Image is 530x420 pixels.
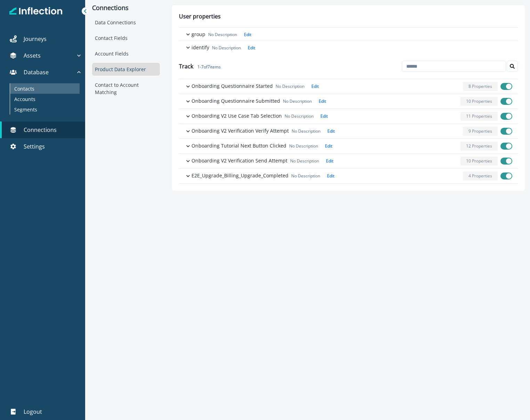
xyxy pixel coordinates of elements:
p: 10 Properties [466,98,492,104]
p: Onboarding V2 Verification Send Attempt [191,157,287,164]
button: Edit [244,45,255,51]
div: Data Connections [92,16,160,29]
button: Edit [240,32,251,37]
button: E2E_Upgrade_Billing_Upgrade_CompletedNo DescriptionEdit4 Properties [179,169,518,183]
button: Edit [323,128,335,134]
div: Product Data Explorer [92,63,160,76]
p: User properties [179,12,221,27]
p: Contacts [14,85,34,92]
img: Inflection [9,6,63,16]
p: Onboarding Questionnaire Submitted [191,97,280,104]
p: Onboarding Questionnaire Started [191,82,273,90]
p: No Description [276,83,304,90]
button: Search [507,61,518,72]
p: Edit [319,98,326,104]
p: No Description [291,173,320,179]
p: No Description [285,113,313,119]
p: 4 Properties [468,173,492,179]
p: 10 Properties [466,158,492,164]
p: 9 Properties [468,128,492,134]
p: No Description [292,128,320,134]
button: Onboarding V2 Use Case Tab SelectionNo DescriptionEdit11 Properties [179,109,518,124]
p: 12 Properties [466,143,492,149]
p: Database [24,68,49,76]
p: 8 Properties [468,83,492,90]
p: identify [191,44,209,51]
p: Logout [24,408,42,416]
p: Edit [244,32,251,37]
p: E2E_Upgrade_Billing_Upgrade_Completed [191,172,288,179]
button: groupNo DescriptionEdit [179,28,518,41]
p: group [191,31,205,38]
p: No Description [289,143,318,149]
button: Edit [316,113,328,119]
p: Edit [327,173,334,179]
a: Segments [10,104,80,115]
button: Edit [321,143,332,149]
button: Onboarding Tutorial Next Button ClickedNo DescriptionEdit12 Properties [179,139,518,153]
p: No Description [212,45,241,51]
p: No Description [283,98,312,104]
p: Onboarding Tutorial Next Button Clicked [191,142,286,149]
p: Onboarding V2 Verification Verify Attempt [191,127,289,134]
a: Contacts [10,83,80,94]
p: Accounts [14,95,35,103]
button: Edit [307,83,319,89]
button: Edit [315,98,326,104]
p: Settings [24,142,45,151]
p: Journeys [24,35,47,43]
button: Onboarding Questionnaire StartedNo DescriptionEdit8 Properties [179,79,518,94]
button: identifyNo DescriptionEdit [179,41,518,54]
p: 11 Properties [466,113,492,119]
p: Edit [326,158,333,164]
p: No Description [208,32,237,38]
p: Assets [24,51,41,60]
button: Edit [322,158,333,164]
p: Edit [327,128,335,134]
p: No Description [290,158,319,164]
button: Onboarding V2 Verification Verify AttemptNo DescriptionEdit9 Properties [179,124,518,138]
div: Account Fields [92,47,160,60]
span: 1 - 7 of 7 items [193,64,221,70]
p: Onboarding V2 Use Case Tab Selection [191,112,282,119]
p: Edit [320,113,328,119]
p: Edit [325,143,332,149]
div: Contact Fields [92,32,160,44]
button: Edit [323,173,334,179]
button: Onboarding V2 Verification Send AttemptNo DescriptionEdit10 Properties [179,154,518,168]
p: Track [179,62,221,70]
p: Segments [14,106,37,113]
p: Connections [24,126,57,134]
div: Contact to Account Matching [92,78,160,99]
p: Edit [248,45,255,51]
p: Edit [311,83,319,89]
button: Onboarding Questionnaire SubmittedNo DescriptionEdit10 Properties [179,94,518,109]
a: Accounts [10,94,80,104]
p: Connections [92,4,160,12]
